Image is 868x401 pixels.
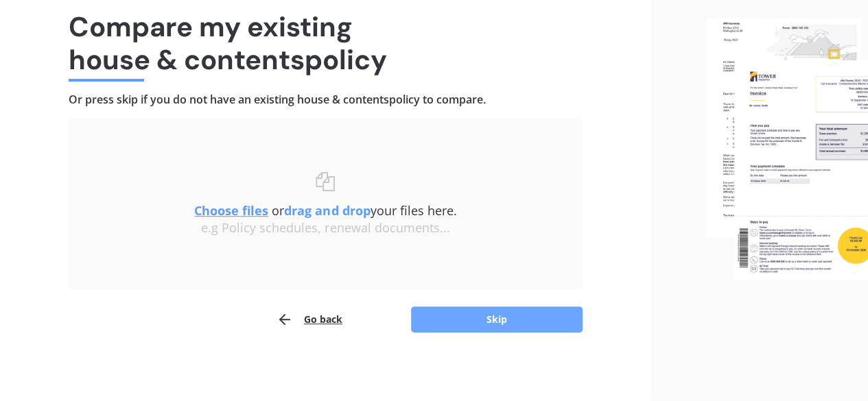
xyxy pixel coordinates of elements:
[96,221,555,236] div: e.g Policy schedules, renewal documents...
[194,202,456,219] span: or your files here.
[411,306,583,332] button: Skip
[69,93,583,107] h4: Or press skip if you do not have an existing house & contents policy to compare.
[69,10,583,76] h1: Compare my existing house & contents policy
[194,202,268,219] u: Choose files
[284,202,370,219] b: drag and drop
[706,19,868,280] img: files.webp
[277,306,342,333] button: Go back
